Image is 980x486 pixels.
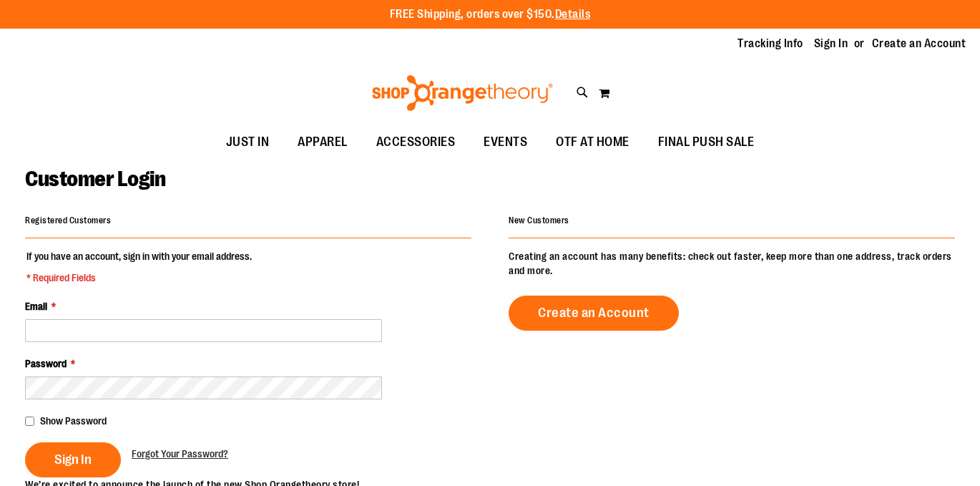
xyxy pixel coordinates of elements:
[509,296,679,331] a: Create an Account
[644,126,769,159] a: FINAL PUSH SALE
[509,215,569,225] strong: New Customers
[25,249,253,285] legend: If you have an account, sign in with your email address.
[538,305,650,321] span: Create an Account
[25,358,67,369] span: Password
[40,415,107,427] span: Show Password
[26,271,252,285] span: * Required Fields
[509,249,955,278] p: Creating an account has many benefits: check out faster, keep more than one address, track orders...
[25,215,111,225] strong: Registered Customers
[298,126,348,158] span: APPAREL
[469,126,542,159] a: EVENTS
[212,126,284,159] a: JUST IN
[376,126,456,158] span: ACCESSORIES
[556,126,629,158] span: OTF AT HOME
[390,6,591,23] p: FREE Shipping, orders over $150.
[25,301,47,312] span: Email
[370,75,555,111] img: Shop Orangetheory
[25,442,121,477] button: Sign In
[226,126,270,158] span: JUST IN
[283,126,362,159] a: APPAREL
[542,126,644,159] a: OTF AT HOME
[362,126,470,159] a: ACCESSORIES
[872,36,966,52] a: Create an Account
[25,167,165,191] span: Customer Login
[555,8,591,21] a: Details
[132,448,228,460] span: Forgot Your Password?
[54,452,92,467] span: Sign In
[738,36,803,52] a: Tracking Info
[814,36,848,52] a: Sign In
[132,447,228,461] a: Forgot Your Password?
[484,126,527,158] span: EVENTS
[658,126,755,158] span: FINAL PUSH SALE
